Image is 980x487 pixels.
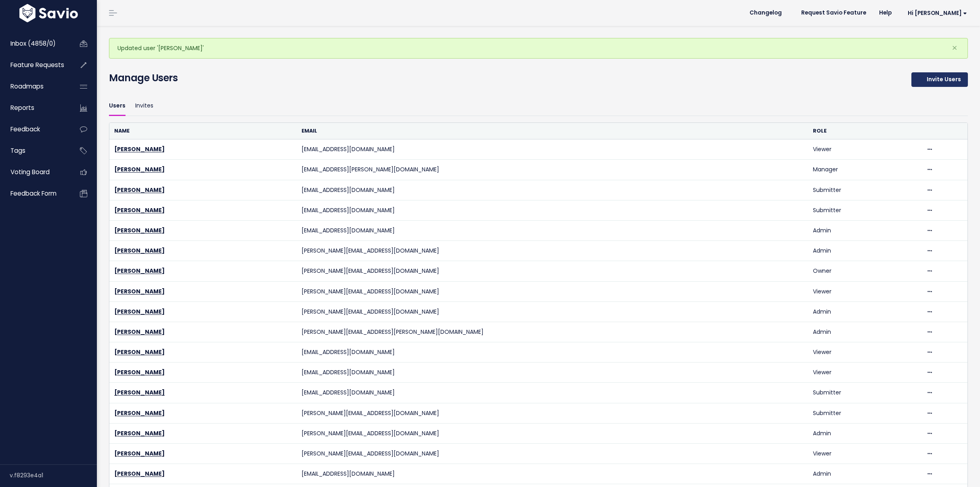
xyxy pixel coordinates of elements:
td: Viewer [808,342,921,363]
td: [PERSON_NAME][EMAIL_ADDRESS][DOMAIN_NAME] [297,301,808,322]
a: Users [109,97,126,116]
span: × [952,41,957,55]
td: [EMAIL_ADDRESS][DOMAIN_NAME] [297,464,808,484]
a: Tags [2,141,67,160]
td: [EMAIL_ADDRESS][DOMAIN_NAME] [297,139,808,160]
a: [PERSON_NAME] [114,348,165,356]
button: Close [944,38,965,58]
th: Name [109,123,297,139]
td: Submitter [808,383,921,403]
span: Reports [10,103,34,112]
a: [PERSON_NAME] [114,328,165,336]
span: Hi [PERSON_NAME] [908,10,967,16]
a: Request Savio Feature [795,7,873,19]
td: Admin [808,301,921,322]
span: Voting Board [10,168,50,176]
div: Updated user '[PERSON_NAME]' [109,38,968,59]
a: Reports [2,99,67,117]
td: [PERSON_NAME][EMAIL_ADDRESS][DOMAIN_NAME] [297,281,808,301]
a: [PERSON_NAME] [114,409,165,417]
td: [EMAIL_ADDRESS][DOMAIN_NAME] [297,180,808,200]
td: Admin [808,423,921,443]
td: [EMAIL_ADDRESS][DOMAIN_NAME] [297,200,808,220]
td: Submitter [808,403,921,423]
span: Feature Requests [10,61,64,69]
a: [PERSON_NAME] [114,206,165,214]
span: Tags [10,146,25,155]
a: [PERSON_NAME] [114,470,165,478]
a: [PERSON_NAME] [114,267,165,275]
td: Submitter [808,200,921,220]
td: Admin [808,464,921,484]
a: [PERSON_NAME] [114,145,165,153]
th: Role [808,123,921,139]
td: [PERSON_NAME][EMAIL_ADDRESS][DOMAIN_NAME] [297,444,808,464]
span: Roadmaps [10,82,44,91]
a: Voting Board [2,163,67,181]
div: v.f8293e4a1 [10,465,97,486]
a: Feedback form [2,184,67,203]
td: Viewer [808,444,921,464]
a: Feature Requests [2,56,67,74]
a: Inbox (4858/0) [2,34,67,53]
td: [EMAIL_ADDRESS][DOMAIN_NAME] [297,363,808,383]
td: Manager [808,160,921,180]
a: Feedback [2,120,67,139]
td: Submitter [808,180,921,200]
td: Viewer [808,363,921,383]
td: Admin [808,220,921,240]
a: Invites [135,97,153,116]
span: Feedback [10,125,40,133]
img: logo-white.9d6f32f41409.svg [17,4,80,22]
span: Inbox (4858/0) [10,39,56,48]
a: [PERSON_NAME] [114,186,165,194]
td: Owner [808,261,921,281]
td: [EMAIL_ADDRESS][DOMAIN_NAME] [297,383,808,403]
td: [EMAIL_ADDRESS][DOMAIN_NAME] [297,220,808,240]
span: Changelog [750,10,782,16]
a: [PERSON_NAME] [114,247,165,255]
a: [PERSON_NAME] [114,388,165,396]
td: [PERSON_NAME][EMAIL_ADDRESS][DOMAIN_NAME] [297,261,808,281]
span: Feedback form [10,189,57,198]
h4: Manage Users [109,71,178,85]
a: [PERSON_NAME] [114,449,165,457]
td: Admin [808,322,921,342]
a: Help [873,7,898,19]
a: [PERSON_NAME] [114,287,165,295]
a: Roadmaps [2,77,67,96]
td: Viewer [808,281,921,301]
a: [PERSON_NAME] [114,165,165,173]
a: [PERSON_NAME] [114,429,165,437]
td: Viewer [808,139,921,160]
td: [PERSON_NAME][EMAIL_ADDRESS][DOMAIN_NAME] [297,403,808,423]
a: [PERSON_NAME] [114,226,165,234]
a: [PERSON_NAME] [114,368,165,376]
a: Invite Users [911,72,968,87]
td: [PERSON_NAME][EMAIL_ADDRESS][DOMAIN_NAME] [297,241,808,261]
th: Email [297,123,808,139]
td: Admin [808,241,921,261]
a: Hi [PERSON_NAME] [898,7,974,19]
td: [PERSON_NAME][EMAIL_ADDRESS][PERSON_NAME][DOMAIN_NAME] [297,322,808,342]
a: [PERSON_NAME] [114,308,165,316]
td: [EMAIL_ADDRESS][PERSON_NAME][DOMAIN_NAME] [297,160,808,180]
td: [EMAIL_ADDRESS][DOMAIN_NAME] [297,342,808,363]
td: [PERSON_NAME][EMAIL_ADDRESS][DOMAIN_NAME] [297,423,808,443]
